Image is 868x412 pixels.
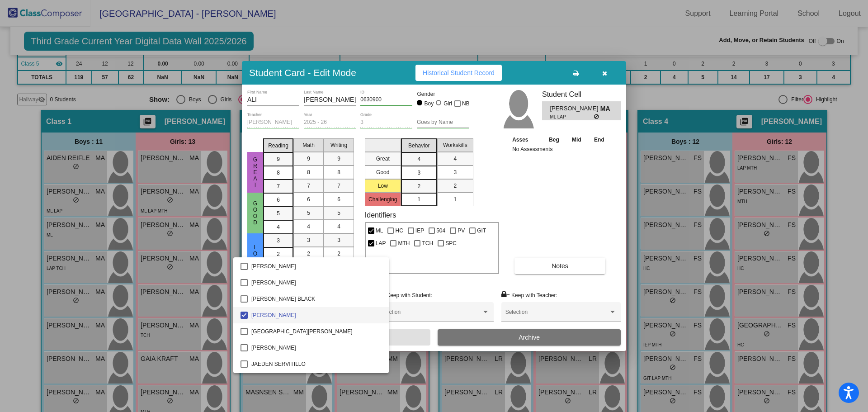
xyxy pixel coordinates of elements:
span: [PERSON_NAME] [251,258,382,275]
span: JAEDEN SERVITILLO [251,356,382,372]
span: [PERSON_NAME] [251,275,382,291]
span: [PERSON_NAME] [251,340,382,356]
span: [PERSON_NAME] [251,307,382,323]
span: [PERSON_NAME] BLACK [251,291,382,307]
span: [PERSON_NAME] [251,372,382,388]
span: [GEOGRAPHIC_DATA][PERSON_NAME] [251,323,382,340]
